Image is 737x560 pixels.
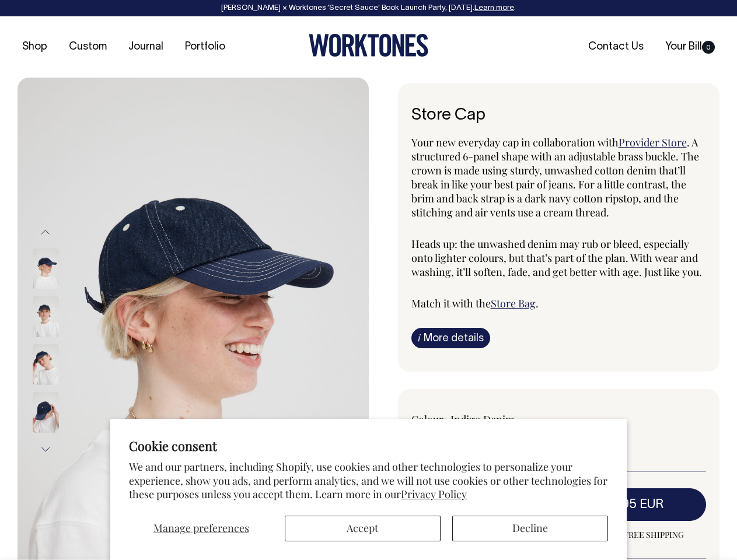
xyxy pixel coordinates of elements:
a: Custom [64,37,111,57]
span: Match it with the . [411,296,539,310]
img: Store Cap [33,249,59,289]
a: Shop [18,37,52,57]
img: Store Cap [33,344,59,385]
span: Manage preferences [153,521,249,535]
button: Manage preferences [129,516,273,541]
h6: Store Cap [411,107,707,125]
h2: Cookie consent [129,437,607,454]
a: Learn more [474,5,514,12]
a: Provider Store [619,135,687,149]
a: iMore details [411,328,490,348]
span: Your new everyday cap in collaboration with [411,135,619,149]
span: i [418,331,421,344]
button: Decline [452,516,608,541]
button: Previous [37,219,54,246]
span: Heads up: the unwashed denim may rub or bleed, especially onto lighter colours, but that’s part o... [411,237,702,279]
p: We and our partners, including Shopify, use cookies and other technologies to personalize your ex... [129,460,607,501]
div: Colour [411,412,529,426]
a: Contact Us [584,37,648,57]
a: Store Bag [491,296,536,310]
a: Journal [124,37,168,57]
button: Accept [285,516,441,541]
img: Store Cap [33,296,59,337]
span: • [443,412,448,426]
label: Indigo Denim [450,412,515,426]
img: Store Cap [33,392,59,433]
a: Portfolio [180,37,230,57]
span: 0 [702,41,715,54]
span: €34,95 EUR [594,499,664,510]
a: Your Bill0 [661,37,719,57]
a: Privacy Policy [401,487,467,501]
div: [PERSON_NAME] × Worktones ‘Secret Sauce’ Book Launch Party, [DATE]. . [12,4,725,12]
span: . A structured 6-panel shape with an adjustable brass buckle. The crown is made using sturdy, unw... [411,135,699,219]
button: Next [37,436,54,463]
